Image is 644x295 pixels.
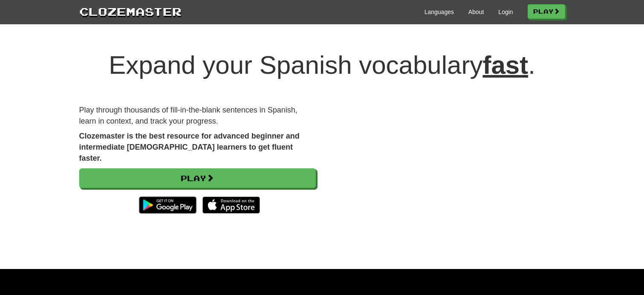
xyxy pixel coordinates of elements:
[79,51,565,79] h1: Expand your Spanish vocabulary .
[498,8,513,16] a: Login
[79,3,182,19] a: Clozemaster
[135,192,201,218] img: Get it on Google Play
[79,132,300,162] strong: Clozemaster is the best resource for advanced beginner and intermediate [DEMOGRAPHIC_DATA] learne...
[528,4,565,19] a: Play
[425,8,454,16] a: Languages
[79,105,316,127] p: Play through thousands of fill-in-the-blank sentences in Spanish, learn in context, and track you...
[79,168,316,188] a: Play
[202,197,260,214] img: Download_on_the_App_Store_Badge_US-UK_135x40-25178aeef6eb6b83b96f5f2d004eda3bffbb37122de64afbaef7...
[482,51,528,79] u: fast
[468,8,484,16] a: About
